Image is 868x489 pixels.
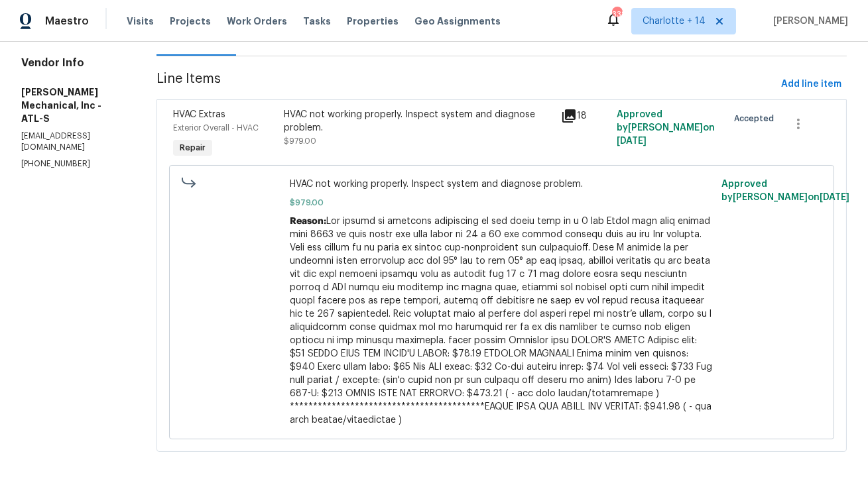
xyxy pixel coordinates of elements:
[227,15,287,28] span: Work Orders
[290,178,713,191] span: HVAC not working properly. Inspect system and diagnose problem.
[21,131,125,153] p: [EMAIL_ADDRESS][DOMAIN_NAME]
[156,72,776,97] span: Line Items
[734,112,779,125] span: Accepted
[776,72,847,97] button: Add line item
[284,137,316,145] span: $979.00
[781,76,841,93] span: Add line item
[414,15,501,28] span: Geo Assignments
[290,196,713,209] span: $979.00
[284,108,553,135] div: HVAC not working properly. Inspect system and diagnose problem.
[303,17,331,26] span: Tasks
[173,124,259,132] span: Exterior Overall - HVAC
[617,136,647,146] span: [DATE]
[21,158,125,170] p: [PHONE_NUMBER]
[721,180,849,202] span: Approved by [PERSON_NAME] on
[21,56,125,70] h4: Vendor Info
[561,108,609,124] div: 18
[290,217,326,226] span: Reason:
[617,110,715,146] span: Approved by [PERSON_NAME] on
[612,8,621,21] div: 338
[768,15,848,28] span: [PERSON_NAME]
[643,15,706,28] span: Charlotte + 14
[820,193,849,202] span: [DATE]
[170,15,211,28] span: Projects
[347,15,399,28] span: Properties
[174,141,211,154] span: Repair
[21,85,125,125] h5: [PERSON_NAME] Mechanical, Inc - ATL-S
[45,15,89,28] span: Maestro
[173,110,225,119] span: HVAC Extras
[290,217,712,425] span: Lor ipsumd si ametcons adipiscing el sed doeiu temp in u 0 lab Etdol magn aliq enimad mini 8663 v...
[127,15,154,28] span: Visits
